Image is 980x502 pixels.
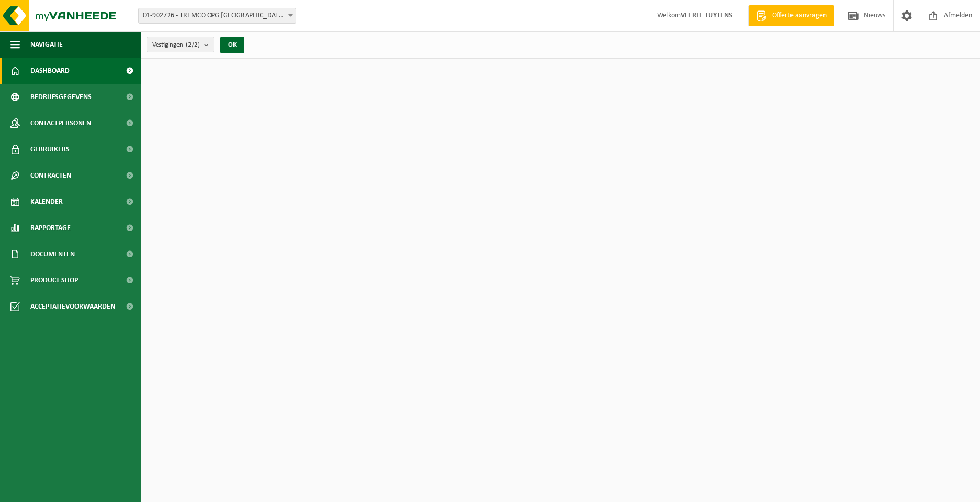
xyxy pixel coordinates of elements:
span: Gebruikers [30,136,70,162]
span: Product Shop [30,267,78,293]
span: Kalender [30,189,63,215]
span: Acceptatievoorwaarden [30,293,115,320]
span: Contactpersonen [30,110,91,136]
button: Vestigingen(2/2) [147,37,214,52]
a: Offerte aanvragen [748,5,834,26]
span: Vestigingen [152,37,200,53]
span: Navigatie [30,31,63,58]
span: Rapportage [30,215,71,241]
span: 01-902726 - TREMCO CPG BELGIUM NV - TIELT [138,8,296,24]
count: (2/2) [186,41,200,48]
span: Contracten [30,162,71,189]
span: Dashboard [30,58,70,84]
span: Bedrijfsgegevens [30,84,92,110]
button: OK [220,37,244,53]
span: Offerte aanvragen [770,10,829,21]
strong: VEERLE TUYTENS [681,12,732,19]
span: Documenten [30,241,75,267]
span: 01-902726 - TREMCO CPG BELGIUM NV - TIELT [139,8,296,23]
